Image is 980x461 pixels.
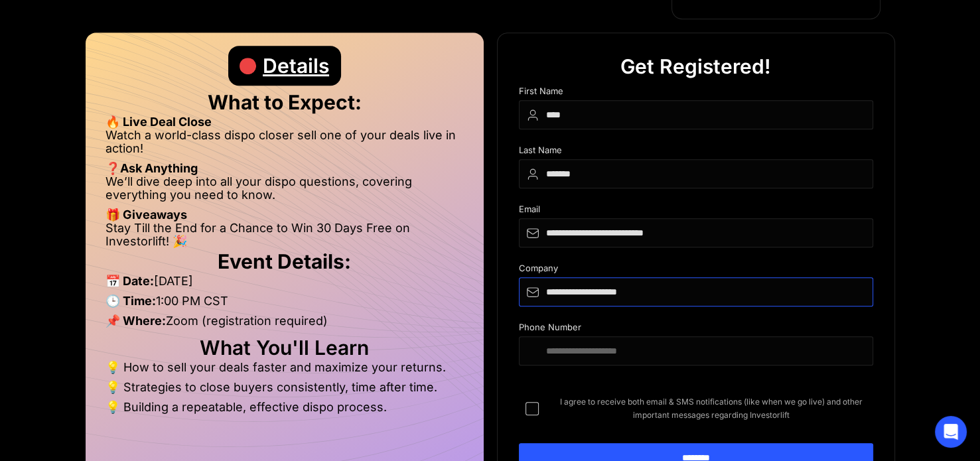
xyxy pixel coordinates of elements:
[105,361,464,381] li: 💡 How to sell your deals faster and maximize your returns.
[549,395,873,422] span: I agree to receive both email & SMS notifications (like when we go live) and other important mess...
[519,263,873,277] div: Company
[519,86,873,100] div: First Name
[105,175,464,208] li: We’ll dive deep into all your dispo questions, covering everything you need to know.
[519,145,873,159] div: Last Name
[519,322,873,336] div: Phone Number
[105,161,198,175] strong: ❓Ask Anything
[620,46,771,86] div: Get Registered!
[105,294,156,308] strong: 🕒 Time:
[105,295,464,314] li: 1:00 PM CST
[105,401,464,414] li: 💡 Building a repeatable, effective dispo process.
[935,416,967,448] div: Open Intercom Messenger
[105,314,166,328] strong: 📌 Where:
[105,129,464,162] li: Watch a world-class dispo closer sell one of your deals live in action!
[105,381,464,401] li: 💡 Strategies to close buyers consistently, time after time.
[208,90,362,114] strong: What to Expect:
[263,46,329,86] div: Details
[105,208,187,222] strong: 🎁 Giveaways
[105,314,464,334] li: Zoom (registration required)
[105,222,464,248] li: Stay Till the End for a Chance to Win 30 Days Free on Investorlift! 🎉
[105,275,464,295] li: [DATE]
[105,341,464,354] h2: What You'll Learn
[218,249,351,273] strong: Event Details:
[105,274,154,288] strong: 📅 Date:
[519,204,873,218] div: Email
[105,115,212,129] strong: 🔥 Live Deal Close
